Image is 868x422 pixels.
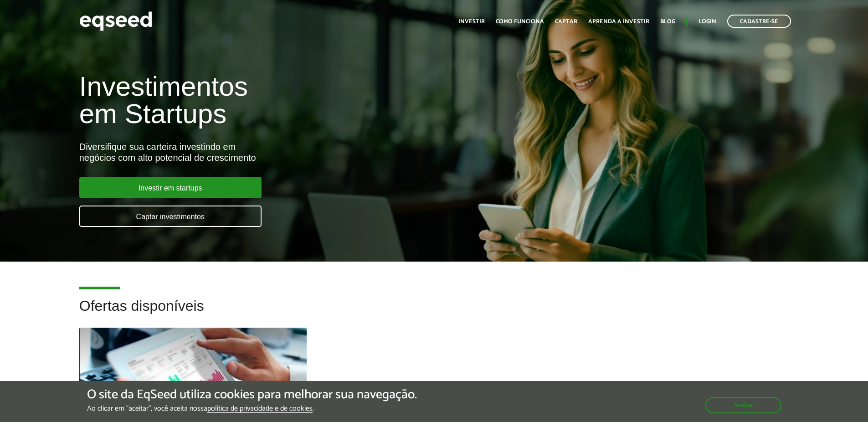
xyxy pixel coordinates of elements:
h5: O site da EqSeed utiliza cookies para melhorar sua navegação. [87,388,417,402]
button: Aceitar [705,397,781,413]
h1: Investimentos em Startups [79,73,500,128]
a: Como funciona [496,19,544,25]
h2: Ofertas disponíveis [79,298,789,328]
div: Diversifique sua carteira investindo em negócios com alto potencial de crescimento [79,141,500,163]
a: política de privacidade e de cookies [207,405,313,413]
a: Cadastre-se [727,15,791,28]
img: EqSeed [79,9,152,33]
a: Captar [555,19,577,25]
a: Login [699,19,716,25]
a: Investir [458,19,485,25]
a: Aprenda a investir [588,19,649,25]
a: Investir em startups [79,177,262,198]
a: Captar investimentos [79,206,262,227]
p: Ao clicar em "aceitar", você aceita nossa . [87,404,417,413]
a: Blog [660,19,675,25]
